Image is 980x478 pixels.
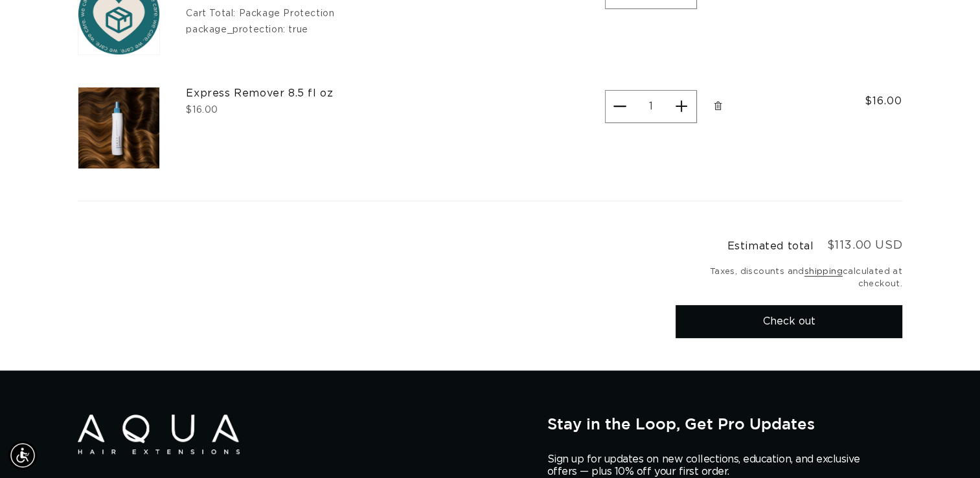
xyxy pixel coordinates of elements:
small: Taxes, discounts and calculated at checkout. [676,266,902,291]
p: $113.00 USD [826,240,902,251]
p: Sign up for updates on new collections, education, and exclusive offers — plus 10% off your first... [547,453,871,478]
h2: Estimated total [727,241,814,251]
iframe: Chat Widget [915,416,980,478]
span: $16.00 [830,93,902,109]
dt: package_protection: [186,25,285,34]
dt: Cart Total: [186,9,236,18]
button: Check out [676,305,902,338]
a: Remove Express Remover 8.5 fl oz [707,87,729,126]
a: shipping [804,267,843,276]
div: $16.00 [186,104,380,117]
a: Express Remover 8.5 fl oz [186,87,380,100]
img: Aqua Hair Extensions [78,415,240,454]
dd: Package Protection [239,9,335,18]
div: Accessibility Menu [8,441,37,470]
input: Quantity for Express Remover 8.5 fl oz [635,90,667,123]
h2: Stay in the Loop, Get Pro Updates [547,415,902,433]
dd: true [288,25,308,34]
